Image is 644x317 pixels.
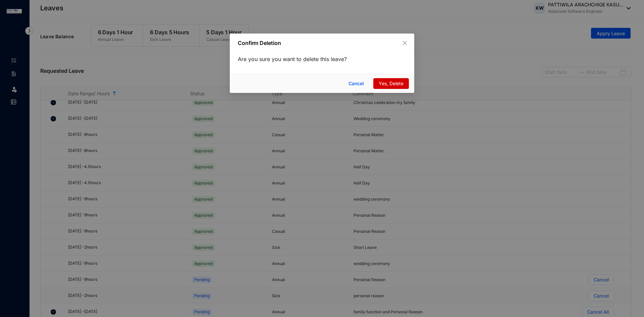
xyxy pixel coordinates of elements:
[238,55,406,63] p: Are you sure you want to delete this leave?
[373,78,409,89] button: Yes, Delete
[238,39,364,47] p: Confirm Deletion
[348,80,364,87] span: Cancel
[379,80,404,87] span: Yes, Delete
[401,39,409,47] button: Close
[343,78,371,89] button: Cancel
[402,40,408,46] span: close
